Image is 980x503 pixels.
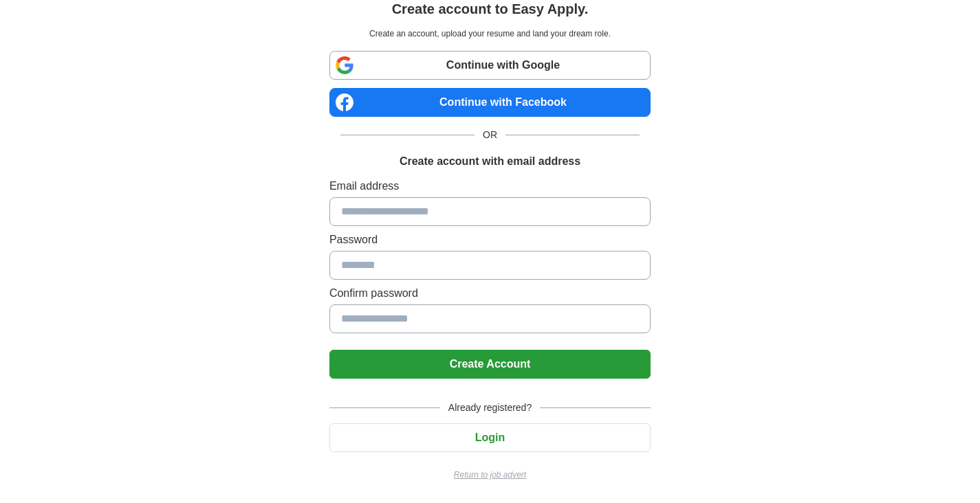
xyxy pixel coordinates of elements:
span: Already registered? [440,401,540,415]
label: Confirm password [329,285,651,302]
h1: Create account with email address [400,153,580,170]
button: Create Account [329,350,651,379]
a: Continue with Google [329,51,651,80]
span: OR [475,128,505,142]
label: Password [329,232,651,248]
p: Create an account, upload your resume and land your dream role. [332,27,648,40]
a: Continue with Facebook [329,88,651,117]
label: Email address [329,178,651,194]
a: Login [329,432,651,443]
a: Return to job advert [329,469,651,481]
button: Login [329,423,651,452]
